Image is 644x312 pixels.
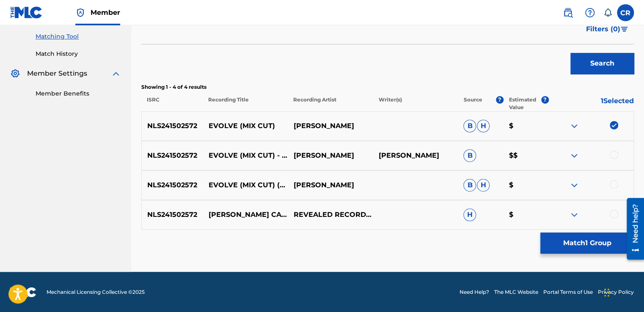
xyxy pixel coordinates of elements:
[463,208,476,221] span: H
[142,210,203,220] p: NLS241502572
[373,96,458,111] p: Writer(s)
[540,233,634,254] button: Match1 Group
[10,287,36,297] img: logo
[91,8,120,17] span: Member
[288,210,373,220] p: REVEALED RECORDINGS
[288,151,373,161] p: [PERSON_NAME]
[142,121,203,131] p: NLS241502572
[503,210,548,220] p: $
[569,121,579,131] img: expand
[569,151,579,161] img: expand
[203,180,288,190] p: EVOLVE (MIX CUT) (MONARTIC REMIX)
[503,151,548,161] p: $$
[288,180,373,190] p: [PERSON_NAME]
[617,4,634,21] div: User Menu
[543,288,593,296] a: Portal Terms of Use
[463,149,476,162] span: B
[494,288,538,296] a: The MLC Website
[602,271,644,312] iframe: Chat Widget
[610,121,618,129] img: deselect
[563,8,573,18] img: search
[36,89,121,98] a: Member Benefits
[581,4,598,21] div: Help
[36,32,121,41] a: Matching Tool
[203,121,288,131] p: EVOLVE (MIX CUT)
[203,96,288,111] p: Recording Title
[10,6,43,19] img: MLC Logo
[36,49,121,58] a: Match History
[586,24,620,34] span: Filters ( 0 )
[111,68,121,79] img: expand
[541,96,549,104] span: ?
[496,96,504,104] span: ?
[203,151,288,161] p: EVOLVE (MIX CUT) - MONARTIC REMIX
[27,68,87,79] span: Member Settings
[549,96,634,111] p: 1 Selected
[585,8,595,18] img: help
[460,288,489,296] a: Need Help?
[47,288,145,296] span: Mechanical Licensing Collective © 2025
[142,151,203,161] p: NLS241502572
[598,288,634,296] a: Privacy Policy
[604,280,609,305] div: Drag
[569,180,579,190] img: expand
[141,83,634,91] p: Showing 1 - 4 of 4 results
[620,195,644,263] iframe: Resource Center
[10,68,20,79] img: Member Settings
[203,210,288,220] p: [PERSON_NAME] CALOR - EVOLVE (MONARTIC REMIX) [OUT NOW!]
[463,120,476,132] span: B
[570,53,634,74] button: Search
[603,8,612,17] div: Notifications
[141,96,203,111] p: ISRC
[477,120,490,132] span: H
[559,4,576,21] a: Public Search
[464,96,482,111] p: Source
[142,180,203,190] p: NLS241502572
[288,96,373,111] p: Recording Artist
[477,179,490,192] span: H
[75,8,85,18] img: Top Rightsholder
[463,179,476,192] span: B
[503,180,548,190] p: $
[581,19,634,40] button: Filters (0)
[288,121,373,131] p: [PERSON_NAME]
[569,210,579,220] img: expand
[509,96,541,111] p: Estimated Value
[373,151,458,161] p: [PERSON_NAME]
[621,27,628,32] img: filter
[503,121,548,131] p: $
